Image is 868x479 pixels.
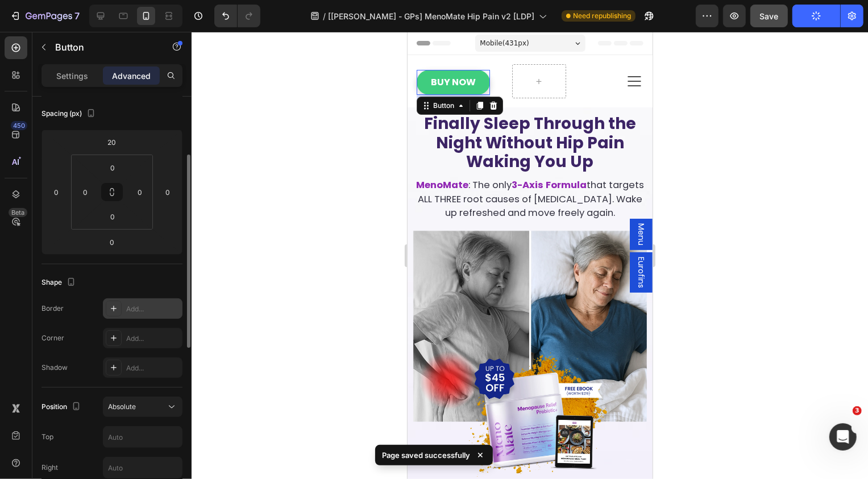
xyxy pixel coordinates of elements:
div: Add... [126,334,180,344]
input: 0px [101,208,124,225]
div: Border [41,303,64,314]
span: 3 [853,406,862,415]
iframe: Intercom live chat [829,423,857,451]
span: / [323,10,326,22]
div: Shadow [41,363,68,373]
div: Top [41,432,53,442]
div: Add... [126,363,180,373]
button: Save [750,5,788,27]
div: Add... [126,304,180,314]
button: 7 [5,5,85,27]
div: Shape [41,275,78,290]
p: Button [55,40,152,54]
div: Position [41,399,83,415]
div: Right [41,463,58,473]
span: [[PERSON_NAME] - GPs] MenoMate Hip Pain v2 [LDP] [328,10,534,22]
input: Auto [103,427,182,447]
div: Beta [9,208,27,217]
button: Absolute [103,397,182,417]
input: 0px [77,184,94,201]
div: Corner [41,333,64,343]
div: Spacing (px) [41,106,98,122]
span: Save [760,11,779,21]
input: 0px [101,159,124,176]
p: Advanced [112,70,151,82]
p: Settings [56,70,88,82]
input: 0 [159,184,176,201]
input: 0 [48,184,65,201]
input: 20 [101,134,123,151]
p: 7 [74,9,80,23]
input: 0 [101,234,123,251]
iframe: To enrich screen reader interactions, please activate Accessibility in Grammarly extension settings [408,32,653,479]
span: Need republishing [573,11,631,21]
div: 450 [11,121,27,130]
p: Page saved successfully [382,449,470,461]
span: Absolute [108,402,136,411]
div: Undo/Redo [214,5,260,27]
input: 0px [131,184,148,201]
input: Auto [103,457,182,478]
